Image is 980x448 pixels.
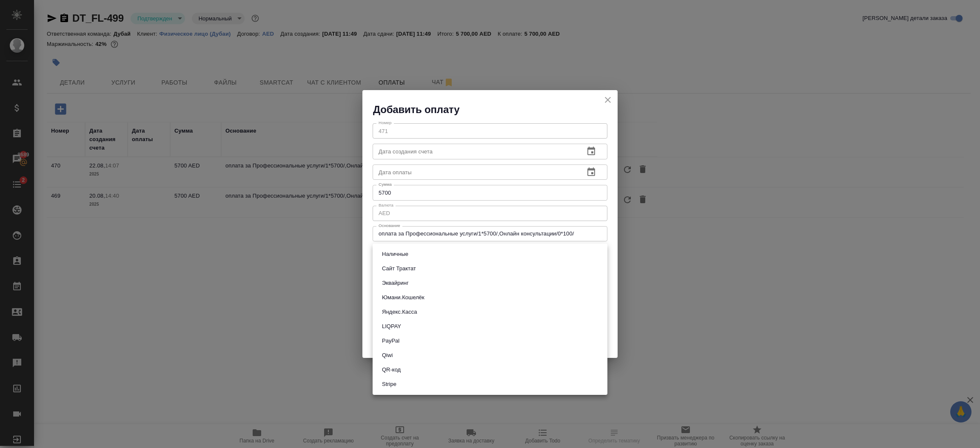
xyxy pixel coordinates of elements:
button: LIQPAY [379,322,404,331]
button: Stripe [379,380,399,389]
button: PayPal [379,336,402,346]
button: Эквайринг [379,278,411,288]
button: Сайт Трактат [379,264,419,273]
button: Наличные [379,250,411,259]
button: Яндекс.Касса [379,307,419,317]
button: QR-код [379,365,403,374]
button: Юмани.Кошелёк [379,293,427,302]
button: Qiwi [379,351,395,360]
